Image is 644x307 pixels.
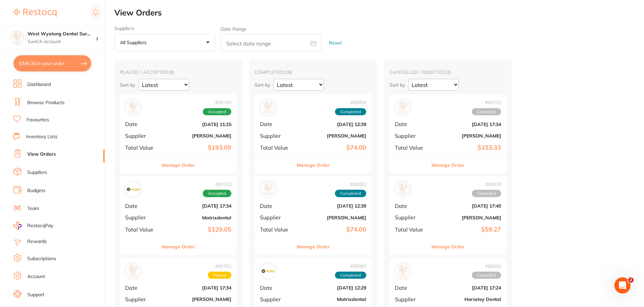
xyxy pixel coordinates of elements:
[203,190,231,197] span: Accepted
[127,101,140,114] img: Adam Dental
[120,69,237,75] h2: placed / accepted ( 8 )
[395,296,428,302] span: Supplier
[614,277,631,294] iframe: Intercom live chat
[389,69,506,75] h2: cancelled / rejected ( 3 )
[125,133,159,139] span: Supplier
[164,215,231,220] b: Matrixdental
[27,151,56,158] a: View Orders
[299,226,366,233] b: $74.00
[27,255,56,262] a: Subscriptions
[120,94,237,173] div: Adam Dental#90750AcceptedDate[DATE] 11:15Supplier[PERSON_NAME]Total Value$193.09Manage Order
[27,238,47,245] a: Rewards
[260,145,294,151] span: Total Value
[396,101,409,114] img: Adam Dental
[299,144,366,151] b: $74.00
[472,190,501,197] span: Cancelled
[260,285,294,291] span: Date
[396,265,409,278] img: Horseley Dental
[335,264,366,269] span: # 89083
[297,239,330,255] button: Manage Order
[221,34,321,52] input: Select date range
[262,265,274,278] img: Matrixdental
[13,9,56,17] img: Restocq Logo
[164,285,231,290] b: [DATE] 17:34
[120,82,135,88] p: Sort by
[28,31,96,37] h4: West Wyalong Dental Surgery (DentalTown 4)
[203,108,231,116] span: Accepted
[395,214,428,220] span: Supplier
[434,285,501,290] b: [DATE] 17:24
[255,69,372,75] h2: completed ( 18 )
[13,222,22,229] img: RestocqPay
[299,297,366,302] b: Matrixdental
[125,145,159,151] span: Total Value
[472,264,501,269] span: # 86936
[395,133,428,139] span: Supplier
[27,273,45,280] a: Account
[162,239,195,255] button: Manage Order
[114,26,215,31] label: Suppliers
[299,133,366,139] b: [PERSON_NAME]
[395,226,428,233] span: Total Value
[164,297,231,302] b: [PERSON_NAME]
[114,34,215,52] button: All suppliers
[260,121,294,127] span: Date
[13,55,91,71] button: $346.35 in your order
[13,5,56,21] a: Restocq Logo
[27,81,51,88] a: Dashboard
[472,100,501,105] span: # 90702
[472,108,501,116] span: Cancelled
[297,157,330,173] button: Manage Order
[27,169,47,176] a: Suppliers
[28,38,96,45] p: Switch account
[434,226,501,233] b: $59.27
[395,203,428,209] span: Date
[335,272,366,279] span: Completed
[203,182,231,187] span: # 90703
[431,239,465,255] button: Manage Order
[125,226,159,233] span: Total Value
[395,285,428,291] span: Date
[434,133,501,139] b: [PERSON_NAME]
[396,183,409,196] img: Henry Schein Halas
[10,31,24,44] img: West Wyalong Dental Surgery (DentalTown 4)
[27,187,45,194] a: Budgets
[299,285,366,290] b: [DATE] 12:29
[260,133,294,139] span: Supplier
[335,100,366,105] span: # 89094
[299,215,366,220] b: [PERSON_NAME]
[389,82,405,88] p: Sort by
[127,265,140,278] img: Henry Schein Halas
[26,133,58,140] a: Inventory Lists
[125,121,159,127] span: Date
[434,144,501,151] b: $153.33
[472,182,501,187] span: # 89878
[27,291,44,298] a: Support
[262,101,274,114] img: Adam Dental
[127,183,140,196] img: Matrixdental
[327,34,344,52] button: Reset
[125,285,159,291] span: Date
[431,157,465,173] button: Manage Order
[335,182,366,187] span: # 89092
[262,183,274,196] img: Henry Schein Halas
[164,133,231,139] b: [PERSON_NAME]
[120,39,149,45] p: All suppliers
[628,277,634,283] span: 2
[164,122,231,127] b: [DATE] 11:15
[260,214,294,220] span: Supplier
[125,296,159,302] span: Supplier
[221,26,247,32] label: Date Range
[255,82,270,88] p: Sort by
[27,117,49,123] a: Favourites
[13,222,53,229] a: RestocqPay
[260,226,294,233] span: Total Value
[208,264,231,269] span: # 90701
[395,121,428,127] span: Date
[472,272,501,279] span: Cancelled
[299,122,366,127] b: [DATE] 12:39
[335,190,366,197] span: Completed
[203,100,231,105] span: # 90750
[125,203,159,209] span: Date
[120,176,237,255] div: Matrixdental#90703AcceptedDate[DATE] 17:34SupplierMatrixdentalTotal Value$129.05Manage Order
